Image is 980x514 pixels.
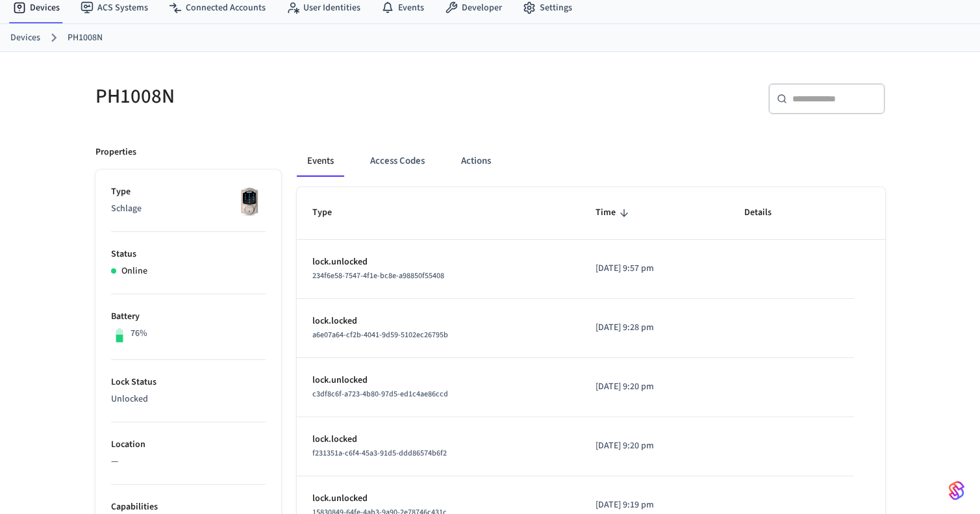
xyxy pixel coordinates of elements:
[312,389,448,400] span: c3df8c6f-a723-4b80-97d5-ed1c4ae86ccd
[297,146,885,177] div: ant example
[131,327,147,341] p: 76%
[596,439,713,453] p: [DATE] 9:20 pm
[596,498,713,512] p: [DATE] 9:19 pm
[297,146,344,177] button: Events
[596,203,633,223] span: Time
[111,500,266,514] p: Capabilities
[111,438,266,452] p: Location
[10,31,40,45] a: Devices
[312,203,349,223] span: Type
[111,202,266,216] p: Schlage
[312,374,564,387] p: lock.unlocked
[312,270,444,281] span: 234f6e58-7547-4f1e-bc8e-a98850f55408
[233,185,266,218] img: Schlage Sense Smart Deadbolt with Camelot Trim, Front
[360,146,435,177] button: Access Codes
[111,376,266,389] p: Lock Status
[312,255,564,269] p: lock.unlocked
[312,448,447,459] span: f231351a-c6f4-45a3-91d5-ddd86574b6f2
[68,31,103,45] a: PH1008N
[95,146,136,159] p: Properties
[312,492,564,506] p: lock.unlocked
[312,315,564,328] p: lock.locked
[949,480,964,501] img: SeamLogoGradient.69752ec5.svg
[111,455,266,469] p: —
[596,321,713,335] p: [DATE] 9:28 pm
[111,310,266,324] p: Battery
[596,262,713,276] p: [DATE] 9:57 pm
[596,380,713,394] p: [DATE] 9:20 pm
[744,203,788,223] span: Details
[312,329,448,341] span: a6e07a64-cf2b-4041-9d59-5102ec26795b
[111,248,266,261] p: Status
[95,83,483,110] h5: PH1008N
[111,392,266,406] p: Unlocked
[451,146,501,177] button: Actions
[312,433,564,446] p: lock.locked
[111,185,266,199] p: Type
[121,264,147,278] p: Online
